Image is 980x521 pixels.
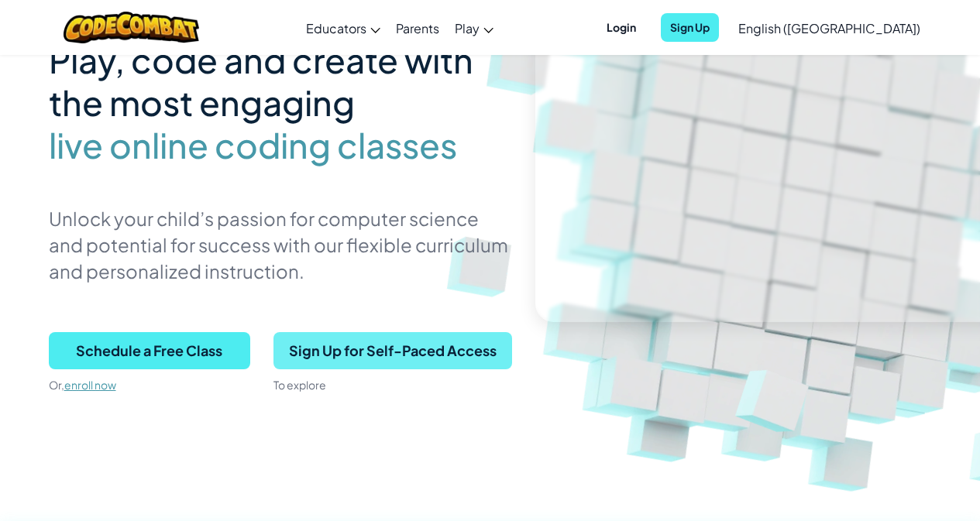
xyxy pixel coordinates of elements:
[661,13,719,42] button: Sign Up
[273,378,326,392] span: To explore
[273,332,512,369] button: Sign Up for Self-Paced Access
[49,38,473,124] span: Play, code and create with the most engaging
[64,12,199,43] img: CodeCombat logo
[706,326,847,464] img: Overlap cubes
[738,20,920,36] span: English ([GEOGRAPHIC_DATA])
[731,7,928,49] a: English ([GEOGRAPHIC_DATA])
[49,378,64,392] span: Or,
[49,205,512,284] p: Unlock your child’s passion for computer science and potential for success with our flexible curr...
[298,7,388,49] a: Educators
[64,378,116,392] a: enroll now
[49,332,250,369] button: Schedule a Free Class
[306,20,366,36] span: Educators
[388,7,447,49] a: Parents
[447,7,501,49] a: Play
[455,20,480,36] span: Play
[597,13,645,42] button: Login
[49,124,457,166] span: live online coding classes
